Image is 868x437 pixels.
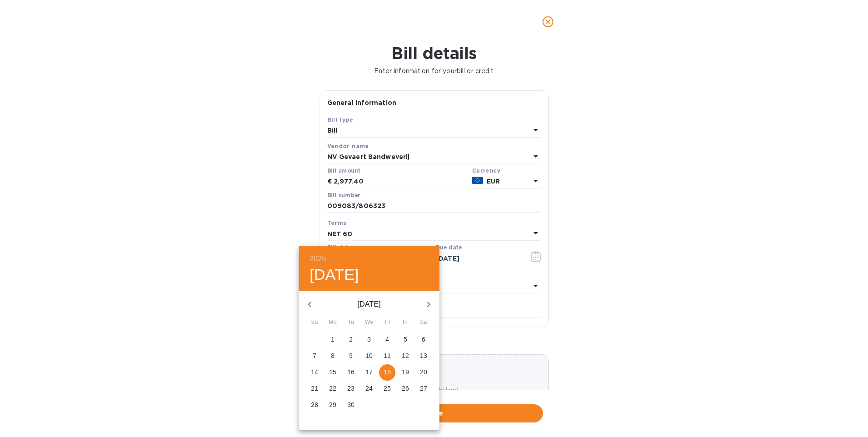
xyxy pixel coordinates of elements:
[343,318,359,327] span: Tu
[397,318,414,327] span: Fr
[367,335,371,344] p: 3
[420,351,427,360] p: 13
[361,318,377,327] span: We
[306,318,323,327] span: Su
[402,367,409,377] p: 19
[306,348,323,364] button: 7
[415,332,432,348] button: 6
[379,381,395,397] button: 25
[420,367,427,377] p: 20
[311,384,318,393] p: 21
[321,299,418,310] p: [DATE]
[347,384,355,393] p: 23
[347,400,355,409] p: 30
[397,364,414,381] button: 19
[379,332,395,348] button: 4
[397,332,414,348] button: 5
[343,332,359,348] button: 2
[306,381,323,397] button: 21
[310,265,359,284] button: [DATE]
[365,351,373,360] p: 10
[313,351,316,360] p: 7
[361,364,377,381] button: 17
[311,400,318,409] p: 28
[415,381,432,397] button: 27
[422,335,425,344] p: 6
[349,351,353,360] p: 9
[379,348,395,364] button: 11
[397,381,414,397] button: 26
[325,348,341,364] button: 8
[361,332,377,348] button: 3
[325,318,341,327] span: Mo
[397,348,414,364] button: 12
[311,367,318,377] p: 14
[415,364,432,381] button: 20
[349,335,353,344] p: 2
[310,253,326,265] button: 2025
[329,400,336,409] p: 29
[329,367,336,377] p: 15
[415,318,432,327] span: Sa
[402,384,409,393] p: 26
[331,335,335,344] p: 1
[361,348,377,364] button: 10
[361,381,377,397] button: 24
[325,332,341,348] button: 1
[365,367,373,377] p: 17
[329,384,336,393] p: 22
[402,351,409,360] p: 12
[343,348,359,364] button: 9
[379,318,395,327] span: Th
[365,384,373,393] p: 24
[331,351,335,360] p: 8
[404,335,407,344] p: 5
[325,381,341,397] button: 22
[420,384,427,393] p: 27
[385,335,389,344] p: 4
[325,364,341,381] button: 15
[415,348,432,364] button: 13
[384,384,391,393] p: 25
[384,367,391,377] p: 18
[379,364,395,381] button: 18
[306,364,323,381] button: 14
[384,351,391,360] p: 11
[343,397,359,413] button: 30
[343,381,359,397] button: 23
[325,397,341,413] button: 29
[347,367,355,377] p: 16
[343,364,359,381] button: 16
[306,397,323,413] button: 28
